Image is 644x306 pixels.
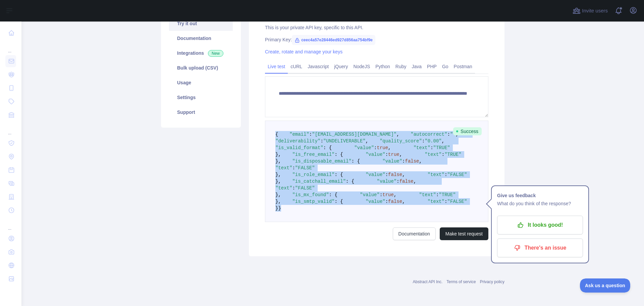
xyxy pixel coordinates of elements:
[571,5,609,16] button: Invite users
[444,172,447,177] span: :
[295,165,315,171] span: "FALSE"
[402,199,405,204] span: ,
[446,279,476,284] a: Terms of service
[497,216,583,234] button: It looks good!
[366,152,385,157] span: "value"
[323,145,332,150] span: : {
[442,152,444,157] span: :
[393,61,409,72] a: Ruby
[275,206,278,211] span: }
[292,35,375,45] span: ceec4a57e28446ed927d856aa754bf9e
[413,279,443,284] a: Abstract API Inc.
[323,138,366,144] span: "UNDELIVERABLE"
[334,152,343,157] span: : {
[169,16,233,31] a: Try it out
[292,192,329,198] span: "is_mx_found"
[399,179,414,184] span: false
[275,159,281,164] span: },
[292,185,295,191] span: :
[275,192,281,198] span: },
[402,159,405,164] span: :
[382,159,402,164] span: "value"
[402,172,405,177] span: ,
[329,192,337,198] span: : {
[433,145,450,150] span: "TRUE"
[414,179,416,184] span: ,
[385,172,388,177] span: :
[497,200,583,208] p: What do you think of the response?
[374,145,377,150] span: :
[442,138,444,144] span: ,
[393,227,436,240] a: Documentation
[366,199,385,204] span: "value"
[346,179,354,184] span: : {
[334,172,343,177] span: : {
[497,191,583,200] h1: Give us feedback
[265,24,488,31] div: This is your private API key, specific to this API.
[275,165,292,171] span: "text"
[275,152,281,157] span: },
[292,152,334,157] span: "is_free_email"
[580,278,631,293] iframe: Toggle Customer Support
[275,199,281,204] span: },
[444,152,461,157] span: "TRUE"
[425,152,441,157] span: "text"
[419,192,436,198] span: "text"
[288,61,305,72] a: cURL
[169,60,233,75] a: Bulk upload (CSV)
[360,192,380,198] span: "value"
[439,192,455,198] span: "TRUE"
[414,145,430,150] span: "text"
[292,172,334,177] span: "is_role_email"
[169,75,233,90] a: Usage
[352,159,360,164] span: : {
[440,227,488,240] button: Make test request
[377,145,388,150] span: true
[382,192,394,198] span: true
[425,138,441,144] span: "0.00"
[292,199,334,204] span: "is_smtp_valid"
[582,7,608,15] span: Invite users
[447,172,467,177] span: "FALSE"
[497,238,583,257] button: There's an issue
[373,61,393,72] a: Python
[5,218,16,231] div: ...
[292,159,351,164] span: "is_disposable_email"
[409,61,425,72] a: Java
[380,192,382,198] span: :
[292,179,346,184] span: "is_catchall_email"
[208,50,223,57] span: New
[411,132,447,137] span: "autocorrect"
[453,127,482,135] span: Success
[5,40,16,54] div: ...
[444,199,447,204] span: :
[265,61,288,72] a: Live test
[396,132,399,137] span: ,
[480,279,504,284] a: Privacy policy
[289,132,309,137] span: "email"
[385,199,388,204] span: :
[275,132,278,137] span: {
[502,242,578,254] p: There's an issue
[439,61,451,72] a: Go
[275,185,292,191] span: "text"
[377,179,397,184] span: "value"
[331,61,351,72] a: jQuery
[275,172,281,177] span: },
[275,145,323,150] span: "is_valid_format"
[399,152,402,157] span: ,
[388,199,402,204] span: false
[275,179,281,184] span: },
[380,138,422,144] span: "quality_score"
[447,199,467,204] span: "FALSE"
[354,145,374,150] span: "value"
[265,49,342,54] a: Create, rotate and manage your keys
[428,172,444,177] span: "text"
[292,165,295,171] span: :
[385,152,388,157] span: :
[394,192,396,198] span: ,
[278,206,281,211] span: }
[5,122,16,136] div: ...
[169,31,233,46] a: Documentation
[169,46,233,60] a: Integrations New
